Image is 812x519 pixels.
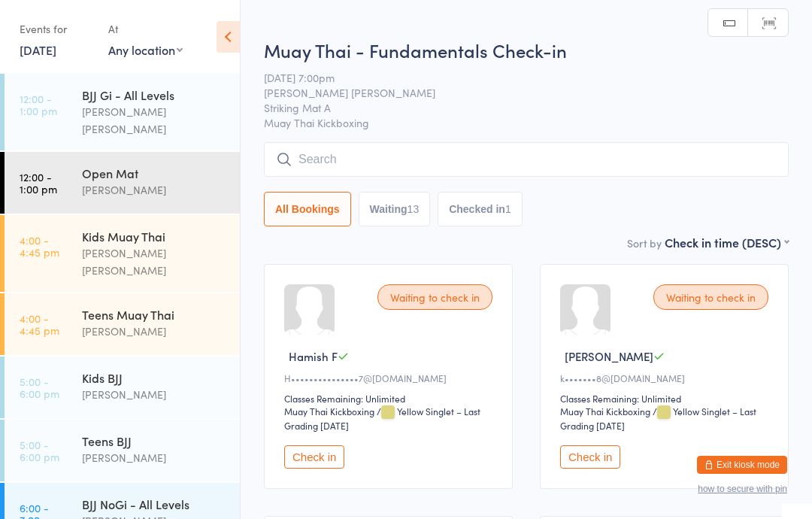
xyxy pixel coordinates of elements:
[82,496,227,512] div: BJJ NoGi - All Levels
[5,420,240,481] a: 5:00 -6:00 pmTeens BJJ[PERSON_NAME]
[264,85,765,100] span: [PERSON_NAME] [PERSON_NAME]
[284,445,344,469] button: Check in
[665,234,789,250] div: Check in time (DESC)
[264,142,789,177] input: Search
[5,74,240,150] a: 12:00 -1:00 pmBJJ Gi - All Levels[PERSON_NAME] [PERSON_NAME]
[698,484,787,494] button: how to secure with pin
[20,439,59,463] time: 5:00 - 6:00 pm
[560,405,650,417] div: Muay Thai Kickboxing
[264,70,765,85] span: [DATE] 7:00pm
[20,234,59,258] time: 4:00 - 4:45 pm
[565,348,653,364] span: [PERSON_NAME]
[627,235,662,250] label: Sort by
[108,41,183,58] div: Any location
[264,115,789,130] span: Muay Thai Kickboxing
[289,348,338,364] span: Hamish F
[284,392,497,405] div: Classes Remaining: Unlimited
[560,372,773,384] div: k•••••••8@[DOMAIN_NAME]
[82,244,227,279] div: [PERSON_NAME] [PERSON_NAME]
[82,103,227,138] div: [PERSON_NAME] [PERSON_NAME]
[560,445,620,469] button: Check in
[82,228,227,244] div: Kids Muay Thai
[82,181,227,199] div: [PERSON_NAME]
[20,17,93,41] div: Events for
[264,192,351,226] button: All Bookings
[82,86,227,103] div: BJJ Gi - All Levels
[5,357,240,418] a: 5:00 -6:00 pmKids BJJ[PERSON_NAME]
[359,192,431,226] button: Waiting13
[20,171,57,195] time: 12:00 - 1:00 pm
[20,375,59,399] time: 5:00 - 6:00 pm
[82,386,227,403] div: [PERSON_NAME]
[20,312,59,336] time: 4:00 - 4:45 pm
[653,284,768,310] div: Waiting to check in
[5,293,240,355] a: 4:00 -4:45 pmTeens Muay Thai[PERSON_NAME]
[5,152,240,214] a: 12:00 -1:00 pmOpen Mat[PERSON_NAME]
[284,405,374,417] div: Muay Thai Kickboxing
[560,392,773,405] div: Classes Remaining: Unlimited
[82,323,227,340] div: [PERSON_NAME]
[20,41,56,58] a: [DATE]
[82,449,227,466] div: [PERSON_NAME]
[82,369,227,386] div: Kids BJJ
[82,432,227,449] div: Teens BJJ
[284,372,497,384] div: H•••••••••••••••7@[DOMAIN_NAME]
[108,17,183,41] div: At
[264,38,789,62] h2: Muay Thai - Fundamentals Check-in
[697,456,787,474] button: Exit kiosk mode
[377,284,492,310] div: Waiting to check in
[5,215,240,292] a: 4:00 -4:45 pmKids Muay Thai[PERSON_NAME] [PERSON_NAME]
[20,93,57,117] time: 12:00 - 1:00 pm
[438,192,523,226] button: Checked in1
[264,100,765,115] span: Striking Mat A
[505,203,511,215] div: 1
[82,306,227,323] div: Teens Muay Thai
[82,165,227,181] div: Open Mat
[408,203,420,215] div: 13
